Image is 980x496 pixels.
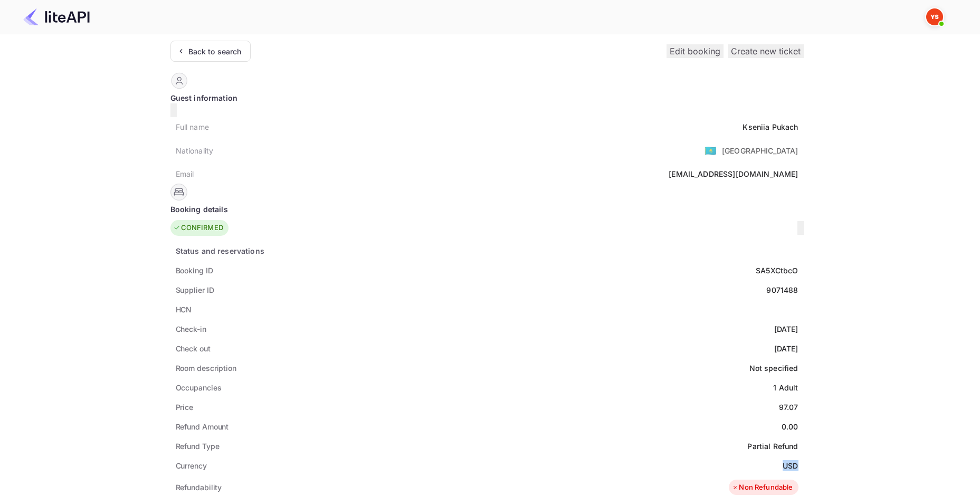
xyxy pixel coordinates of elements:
div: Price [176,402,194,413]
img: LiteAPI Logo [23,8,90,25]
div: Currency [176,460,207,471]
div: Refundability [176,482,222,493]
div: Occupancies [176,382,222,393]
div: [EMAIL_ADDRESS][DOMAIN_NAME] [669,168,798,179]
div: SA5XCtbcO [756,265,798,276]
div: CONFIRMED [173,223,223,233]
div: [GEOGRAPHIC_DATA] [722,145,798,156]
div: Partial Refund [747,441,798,452]
div: Email [176,168,194,179]
div: Check out [176,343,211,354]
span: United States [705,141,717,160]
button: Create new ticket [728,44,804,58]
div: [DATE] [774,343,798,354]
div: Guest information [170,92,804,103]
div: 9071488 [766,284,798,295]
div: 1 Adult [773,382,798,393]
div: 97.07 [779,402,798,413]
div: Check-in [176,323,206,335]
div: Supplier ID [176,284,214,295]
div: USD [783,460,798,471]
div: Kseniia Pukach [743,121,798,132]
button: Edit booking [667,44,724,58]
div: 0.00 [782,421,798,432]
div: Booking ID [176,265,213,276]
div: Status and reservations [176,245,264,256]
div: Full name [176,121,209,132]
div: [DATE] [774,323,798,335]
div: Non Refundable [731,482,793,493]
div: Room description [176,363,236,374]
div: Refund Type [176,441,220,452]
div: Back to search [188,46,242,57]
div: Booking details [170,204,804,215]
img: Yandex Support [926,8,943,25]
div: Refund Amount [176,421,229,432]
div: HCN [176,304,192,315]
div: Not specified [749,363,798,374]
div: Nationality [176,145,214,156]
